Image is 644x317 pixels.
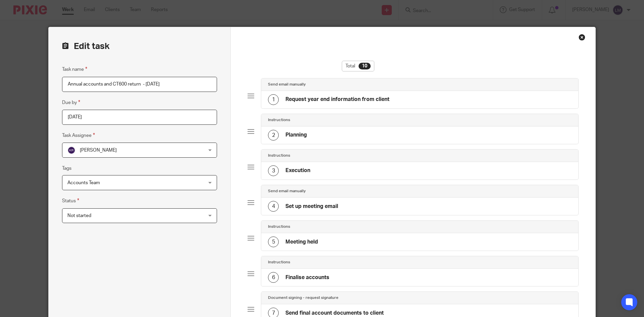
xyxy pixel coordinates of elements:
div: 10 [359,63,371,69]
div: 3 [268,165,279,176]
h4: Execution [285,167,310,174]
span: [PERSON_NAME] [80,148,117,153]
h2: Edit task [62,41,217,52]
div: 4 [268,201,279,212]
label: Tags [62,165,71,172]
label: Status [62,197,79,205]
h4: Instructions [268,260,290,265]
div: Close this dialog window [579,34,585,41]
h4: Send final account documents to client [285,310,384,317]
span: Accounts Team [67,180,100,185]
span: Not started [67,213,91,218]
label: Task Assignee [62,131,95,139]
input: Pick a date [62,110,217,125]
div: Total [342,61,374,71]
h4: Set up meeting email [285,203,338,210]
div: 2 [268,130,279,141]
h4: Instructions [268,224,290,229]
div: 6 [268,272,279,283]
h4: Meeting held [285,239,318,246]
h4: Instructions [268,153,290,158]
label: Due by [62,99,80,106]
h4: Request year end information from client [285,96,389,103]
h4: Send email manually [268,189,306,194]
div: 5 [268,236,279,247]
label: Task name [62,65,87,73]
h4: Send email manually [268,82,306,87]
h4: Finalise accounts [285,274,329,281]
div: 1 [268,94,279,105]
h4: Planning [285,131,307,139]
h4: Document signing - request signature [268,295,338,301]
h4: Instructions [268,117,290,123]
img: svg%3E [67,146,75,154]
